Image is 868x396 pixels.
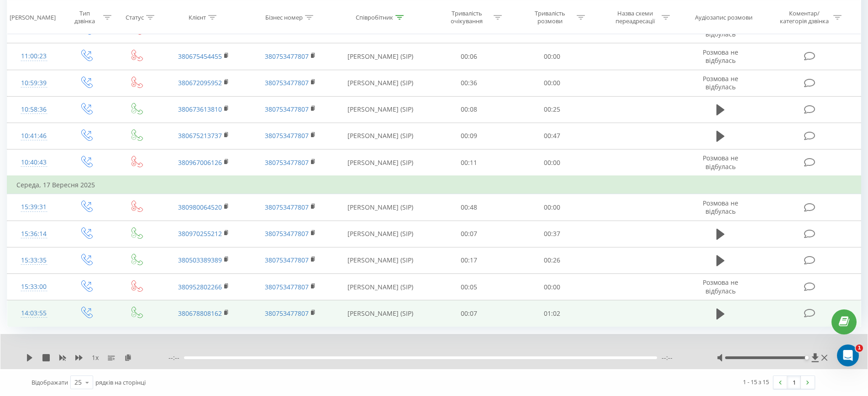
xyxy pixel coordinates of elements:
td: 00:07 [427,221,511,247]
a: 380970255212 [178,229,222,238]
td: 00:09 [427,123,511,149]
a: 380952802266 [178,283,222,291]
a: 380753477807 [265,229,309,238]
div: Тривалість розмови [526,10,574,25]
div: 10:59:39 [16,74,51,92]
a: 380672095952 [178,78,222,87]
span: Розмова не відбулась [703,48,738,65]
iframe: Intercom live chat [837,345,859,366]
a: 380753477807 [265,283,309,291]
span: --:-- [168,353,184,362]
td: Середа, 17 Вересня 2025 [7,176,861,194]
span: 1 [856,345,863,352]
td: [PERSON_NAME] (SIP) [334,43,427,70]
td: 00:26 [510,247,594,273]
div: 1 - 15 з 15 [743,377,769,386]
td: 00:17 [427,247,511,273]
a: 380753477807 [265,256,309,264]
div: 10:40:43 [16,154,51,171]
div: 15:33:35 [16,252,51,269]
td: [PERSON_NAME] (SIP) [334,194,427,221]
div: Назва схеми переадресації [610,10,659,25]
td: [PERSON_NAME] (SIP) [334,247,427,273]
a: 380753477807 [265,105,309,113]
td: [PERSON_NAME] (SIP) [334,149,427,176]
td: [PERSON_NAME] (SIP) [334,274,427,300]
div: 10:41:46 [16,127,51,145]
td: 00:08 [427,96,511,123]
div: 15:33:00 [16,278,51,296]
td: [PERSON_NAME] (SIP) [334,70,427,96]
td: 00:37 [510,221,594,247]
td: 00:00 [510,194,594,221]
div: Бізнес номер [265,13,303,21]
div: Аудіозапис розмови [695,13,752,21]
td: 00:48 [427,194,511,221]
td: [PERSON_NAME] (SIP) [334,300,427,327]
td: 00:00 [510,43,594,70]
td: 00:00 [510,274,594,300]
td: 00:25 [510,96,594,123]
a: 380673613810 [178,105,222,113]
td: [PERSON_NAME] (SIP) [334,96,427,123]
span: --:-- [662,353,673,362]
span: Розмова не відбулась [703,74,738,91]
span: рядків на сторінці [95,378,146,386]
a: 380753477807 [265,158,309,167]
a: 380753477807 [265,203,309,211]
td: 00:00 [510,149,594,176]
a: 380675454455 [178,52,222,61]
div: 15:36:14 [16,225,51,243]
a: 380675213737 [178,131,222,140]
td: 00:47 [510,123,594,149]
td: 00:07 [427,300,511,327]
td: 00:11 [427,149,511,176]
a: 380967006126 [178,158,222,167]
td: [PERSON_NAME] (SIP) [334,221,427,247]
div: Клієнт [189,13,206,21]
div: 14:03:55 [16,304,51,322]
td: [PERSON_NAME] (SIP) [334,123,427,149]
div: Тип дзвінка [68,10,101,25]
a: 1 [787,376,801,389]
a: 380753477807 [265,52,309,61]
span: Розмова не відбулась [703,278,738,295]
a: 380980064520 [178,203,222,211]
a: 380503389389 [178,256,222,264]
div: 25 [74,378,82,387]
div: Статус [126,13,144,21]
td: 00:36 [427,70,511,96]
div: Тривалість очікування [442,10,491,25]
span: Розмова не відбулась [703,199,738,216]
td: 00:00 [510,70,594,96]
div: Співробітник [356,13,393,21]
div: 10:58:36 [16,101,51,118]
span: 1 x [92,353,99,362]
div: Accessibility label [805,356,809,360]
a: 380678808162 [178,309,222,318]
div: 11:00:23 [16,47,51,65]
div: [PERSON_NAME] [10,13,56,21]
span: Розмова не відбулась [703,154,738,170]
td: 00:05 [427,274,511,300]
a: 380753477807 [265,131,309,140]
td: 01:02 [510,300,594,327]
td: 00:06 [427,43,511,70]
a: 380753477807 [265,78,309,87]
span: Відображати [32,378,68,386]
div: 15:39:31 [16,198,51,216]
a: 380753477807 [265,309,309,318]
